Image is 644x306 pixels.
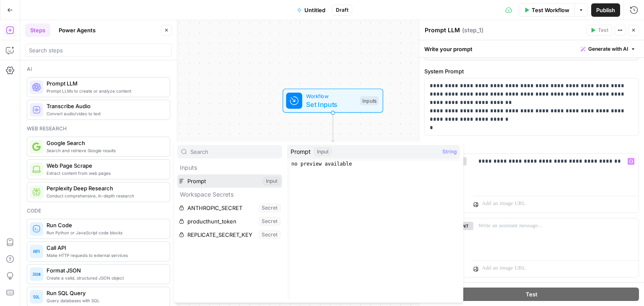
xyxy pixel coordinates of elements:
[588,45,628,53] span: Generate with AI
[47,88,163,94] span: Prompt LLMs to create or analyze content
[532,6,569,14] span: Test Workflow
[587,25,612,36] button: Test
[519,3,574,17] button: Test Workflow
[27,125,170,132] div: Web research
[255,88,411,113] div: WorkflowSet InputsInputs
[47,110,163,117] span: Convert audio/video to text
[47,79,163,88] span: Prompt LLM
[47,244,163,252] span: Call API
[47,289,163,297] span: Run SQL Query
[360,96,379,105] div: Inputs
[596,6,615,14] span: Publish
[462,26,483,34] span: ( step_1 )
[190,148,278,156] input: Search
[47,229,163,236] span: Run Python or JavaScript code blocks
[331,113,334,142] g: Edge from start to step_1
[47,139,163,147] span: Google Search
[47,184,163,192] span: Perplexity Deep Research
[54,23,101,37] button: Power Agents
[47,252,163,259] span: Make HTTP requests to external services
[314,148,332,156] div: Input
[177,161,282,174] p: Inputs
[177,215,282,228] button: Select variable producthunt_token
[526,290,538,298] span: Test
[424,67,639,75] label: System Prompt
[336,6,348,14] span: Draft
[47,192,163,199] span: Conduct comprehensive, in-depth research
[591,3,620,17] button: Publish
[577,44,639,54] button: Generate with AI
[47,275,163,281] span: Create a valid, structured JSON object
[27,65,170,73] div: Ai
[27,207,170,215] div: Code
[292,3,330,17] button: Untitled
[424,288,639,301] button: Test
[306,92,356,100] span: Workflow
[177,228,282,241] button: Select variable REPLICATE_SECRET_KEY
[598,26,608,34] span: Test
[424,143,639,151] label: Chat
[177,174,282,188] button: Select variable Prompt
[177,188,282,201] p: Workspace Secrets
[306,99,356,109] span: Set Inputs
[29,46,168,54] input: Search steps
[291,148,311,156] span: Prompt
[47,161,163,170] span: Web Page Scrape
[304,6,325,14] span: Untitled
[47,147,163,154] span: Search and retrieve Google results
[419,40,644,57] div: Write your prompt
[47,221,163,229] span: Run Code
[47,297,163,304] span: Query databases with SQL
[425,26,460,34] textarea: Prompt LLM
[47,266,163,275] span: Format JSON
[425,218,467,277] div: assistant
[47,102,163,110] span: Transcribe Audio
[25,23,50,37] button: Steps
[177,201,282,215] button: Select variable ANTHROPIC_SECRET
[442,148,457,156] span: String
[47,170,163,176] span: Extract content from web pages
